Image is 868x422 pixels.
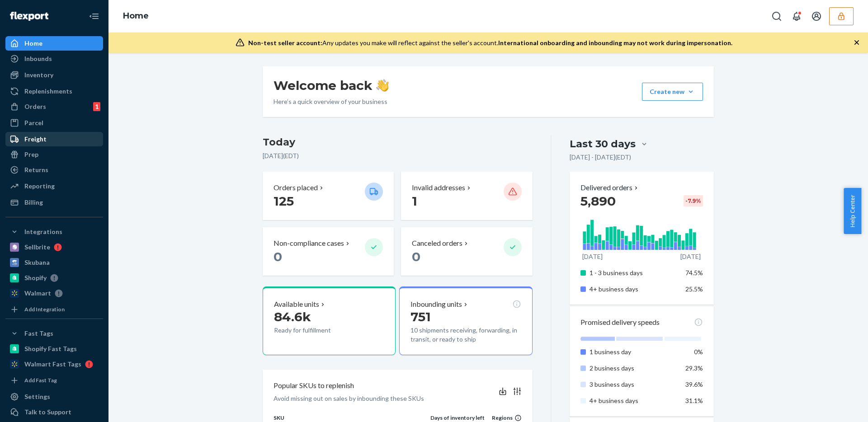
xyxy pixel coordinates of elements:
[680,252,701,261] p: [DATE]
[590,285,679,294] p: 4+ business days
[580,317,660,328] p: Promised delivery speeds
[116,3,156,29] ol: breadcrumbs
[248,38,732,47] div: Any updates you make will reflect against the seller's account.
[85,7,103,25] button: Close Navigation
[263,286,396,355] button: Available units84.6kReady for fulfillment
[274,380,354,391] p: Popular SKUs to replenish
[5,179,103,193] a: Reporting
[24,118,43,127] div: Parcel
[5,225,103,239] button: Integrations
[24,376,57,384] div: Add Fast Tag
[5,255,103,270] a: Skubana
[685,285,703,293] span: 25.5%
[274,193,294,209] span: 125
[685,364,703,372] span: 29.3%
[412,183,465,193] p: Invalid addresses
[274,394,424,403] p: Avoid missing out on sales by inbounding these SKUs
[5,99,103,114] a: Orders1
[263,227,394,276] button: Non-compliance cases 0
[24,165,48,174] div: Returns
[24,102,46,111] div: Orders
[263,172,394,220] button: Orders placed 125
[24,273,47,282] div: Shopify
[5,326,103,341] button: Fast Tags
[685,397,703,404] span: 31.1%
[570,137,636,151] div: Last 30 days
[24,227,62,236] div: Integrations
[5,52,103,66] a: Inbounds
[485,414,522,422] div: Regions
[274,299,319,309] p: Available units
[248,39,322,47] span: Non-test seller account:
[590,268,679,277] p: 1 - 3 business days
[590,396,679,405] p: 4+ business days
[24,135,47,144] div: Freight
[498,39,732,47] span: International onboarding and inbounding may not work during impersonation.
[684,195,703,206] div: -7.9 %
[24,344,77,353] div: Shopify Fast Tags
[24,150,38,159] div: Prep
[274,97,389,106] p: Here’s a quick overview of your business
[24,87,72,96] div: Replenishments
[10,12,48,21] img: Flexport logo
[590,380,679,389] p: 3 business days
[685,380,703,388] span: 39.6%
[5,163,103,177] a: Returns
[5,116,103,130] a: Parcel
[24,305,65,313] div: Add Integration
[410,299,462,309] p: Inbounding units
[580,183,640,193] button: Delivered orders
[274,309,311,324] span: 84.6k
[274,183,318,193] p: Orders placed
[807,7,826,25] button: Open account menu
[5,36,103,51] a: Home
[412,193,417,209] span: 1
[24,182,55,191] div: Reporting
[274,238,344,249] p: Non-compliance cases
[263,151,533,160] p: [DATE] ( EDT )
[642,83,703,101] button: Create new
[24,360,81,369] div: Walmart Fast Tags
[5,389,103,404] a: Settings
[580,193,616,209] span: 5,890
[401,227,532,276] button: Canceled orders 0
[24,289,51,298] div: Walmart
[24,408,71,417] div: Talk to Support
[274,326,358,335] p: Ready for fulfillment
[590,347,679,356] p: 1 business day
[24,39,42,48] div: Home
[5,271,103,285] a: Shopify
[582,252,603,261] p: [DATE]
[123,11,149,21] a: Home
[685,269,703,277] span: 74.5%
[5,286,103,300] a: Walmart
[5,147,103,162] a: Prep
[590,364,679,373] p: 2 business days
[24,258,50,267] div: Skubana
[5,405,103,419] button: Talk to Support
[24,392,50,401] div: Settings
[401,172,532,220] button: Invalid addresses 1
[24,243,50,252] div: Sellbrite
[570,153,631,162] p: [DATE] - [DATE] ( EDT )
[24,329,53,338] div: Fast Tags
[274,77,389,94] h1: Welcome back
[5,84,103,98] a: Replenishments
[263,135,533,150] h3: Today
[5,132,103,146] a: Freight
[5,240,103,254] a: Sellbrite
[844,188,861,234] button: Help Center
[412,238,462,249] p: Canceled orders
[5,375,103,386] a: Add Fast Tag
[412,249,420,264] span: 0
[788,7,806,25] button: Open notifications
[5,195,103,210] a: Billing
[24,198,43,207] div: Billing
[274,249,282,264] span: 0
[376,79,389,92] img: hand-wave emoji
[694,348,703,356] span: 0%
[5,357,103,371] a: Walmart Fast Tags
[410,309,431,324] span: 751
[5,304,103,315] a: Add Integration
